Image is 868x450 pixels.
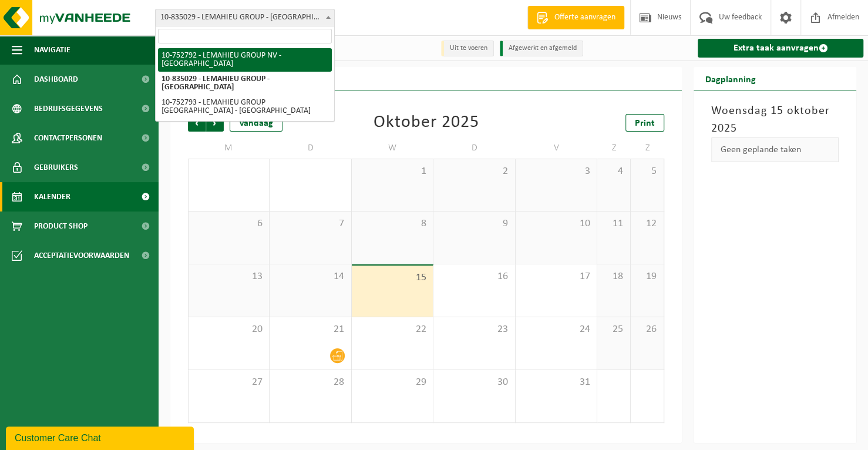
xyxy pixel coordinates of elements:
span: 13 [194,270,263,283]
span: 23 [439,323,509,336]
span: 7 [275,217,345,230]
span: Product Shop [34,211,88,241]
td: D [270,137,351,159]
span: 3 [522,165,591,178]
div: Oktober 2025 [374,114,479,132]
span: Print [635,119,655,128]
span: 22 [358,323,427,336]
span: 1 [358,165,427,178]
span: Kalender [34,182,70,211]
span: Volgende [206,114,224,132]
a: Extra taak aanvragen [698,39,863,58]
span: 31 [522,376,591,389]
td: Z [631,137,664,159]
li: Uit te voeren [441,41,494,56]
span: 4 [603,165,624,178]
span: 2 [439,165,509,178]
span: Navigatie [34,35,70,65]
div: Vandaag [230,114,282,132]
span: 27 [194,376,263,389]
span: 10-835029 - LEMAHIEU GROUP - GENT [156,9,334,26]
h3: Woensdag 15 oktober 2025 [711,102,839,137]
a: Print [625,114,664,132]
span: Acceptatievoorwaarden [34,241,129,270]
span: 30 [439,376,509,389]
span: 29 [358,376,427,389]
span: 24 [522,323,591,336]
span: 12 [637,217,658,230]
li: 10-835029 - LEMAHIEU GROUP - [GEOGRAPHIC_DATA] [158,72,332,95]
span: Offerte aanvragen [551,12,618,23]
li: 10-752792 - LEMAHIEU GROUP NV - [GEOGRAPHIC_DATA] [158,48,332,72]
span: 26 [637,323,658,336]
span: 28 [275,376,345,389]
iframe: chat widget [6,424,196,450]
span: 9 [439,217,509,230]
span: 21 [275,323,345,336]
span: Contactpersonen [34,123,102,153]
span: 19 [637,270,658,283]
span: 14 [275,270,345,283]
span: 10 [522,217,591,230]
span: Dashboard [34,65,78,94]
li: 10-752793 - LEMAHIEU GROUP [GEOGRAPHIC_DATA] - [GEOGRAPHIC_DATA] [158,95,332,119]
span: Gebruikers [34,153,78,182]
td: D [433,137,515,159]
li: Afgewerkt en afgemeld [500,41,583,56]
span: 17 [522,270,591,283]
td: Z [597,137,631,159]
span: Vorige [188,114,206,132]
span: 11 [603,217,624,230]
h2: Dagplanning [694,67,768,90]
div: Geen geplande taken [711,137,839,162]
td: V [516,137,597,159]
span: Bedrijfsgegevens [34,94,103,123]
span: 8 [358,217,427,230]
a: Offerte aanvragen [527,6,624,29]
span: 15 [358,271,427,284]
span: 20 [194,323,263,336]
span: 10-835029 - LEMAHIEU GROUP - GENT [155,9,335,26]
span: 5 [637,165,658,178]
span: 25 [603,323,624,336]
span: 18 [603,270,624,283]
td: W [352,137,433,159]
td: M [188,137,270,159]
span: 6 [194,217,263,230]
span: 16 [439,270,509,283]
